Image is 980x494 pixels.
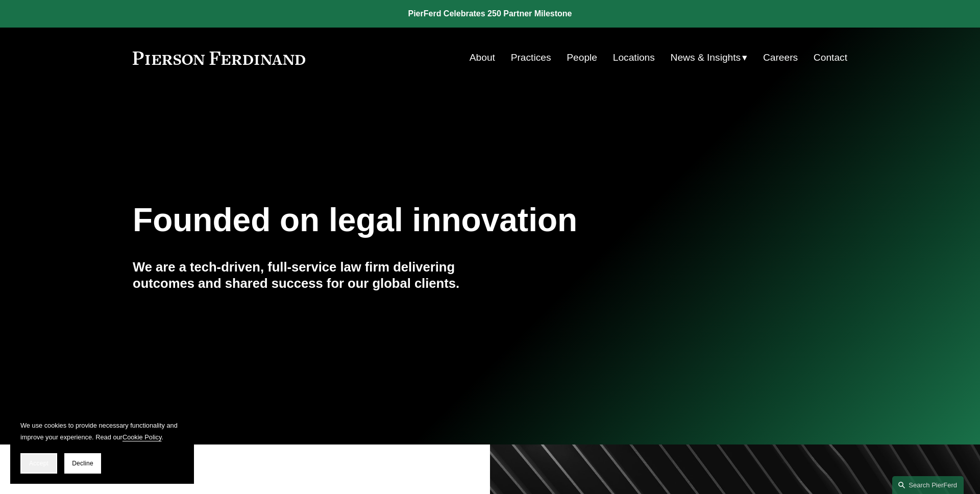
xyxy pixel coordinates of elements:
span: Decline [72,460,93,467]
section: Cookie banner [10,409,194,484]
button: Accept [20,453,57,474]
a: People [567,48,597,67]
a: Search this site [892,476,964,494]
a: Contact [814,48,847,67]
a: Practices [511,48,551,67]
span: News & Insights [671,49,741,67]
a: Cookie Policy [122,433,162,441]
p: We use cookies to provide necessary functionality and improve your experience. Read our . [20,419,184,443]
span: Accept [29,460,48,467]
h4: We are a tech-driven, full-service law firm delivering outcomes and shared success for our global... [133,259,490,292]
a: About [470,48,495,67]
a: folder dropdown [671,48,748,67]
h1: Founded on legal innovation [133,202,728,239]
button: Decline [64,453,101,474]
a: Locations [613,48,655,67]
a: Careers [763,48,798,67]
